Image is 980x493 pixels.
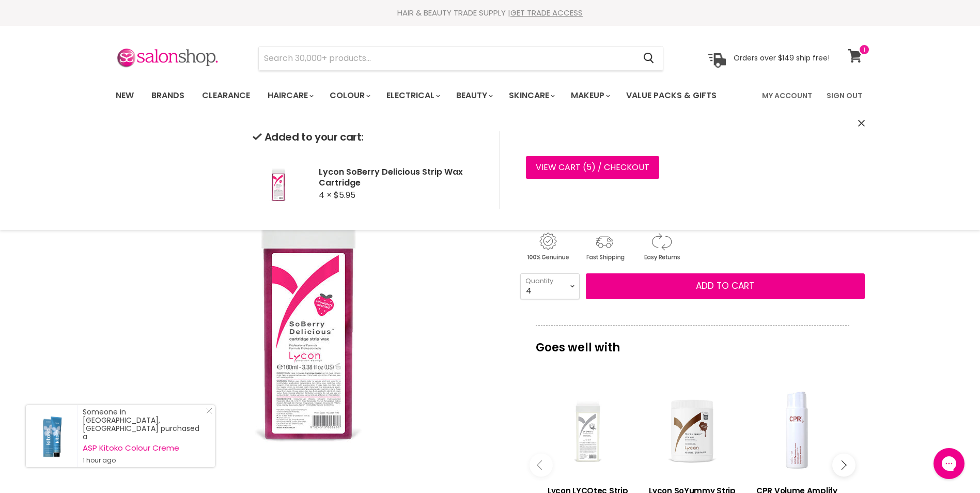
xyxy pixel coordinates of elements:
[194,85,258,106] a: Clearance
[820,85,868,106] a: Sign Out
[520,231,575,263] img: genuine.gif
[253,158,304,209] img: Lycon SoBerry Delicious Strip Wax Cartridge
[577,231,632,263] img: shipping.gif
[334,189,355,201] span: $5.95
[536,325,849,359] p: Goes well with
[618,85,724,106] a: Value Packs & Gifts
[108,85,142,106] a: New
[253,131,483,143] h2: Added to your cart:
[734,53,830,63] p: Orders over $149 ship free!
[108,81,740,111] ul: Main menu
[756,85,818,106] a: My Account
[322,85,377,106] a: Colour
[202,408,212,418] a: Close Notification
[83,408,205,465] div: Someone in [GEOGRAPHIC_DATA], [GEOGRAPHIC_DATA] purchased a
[103,8,878,18] div: HAIR & BEAUTY TRADE SUPPLY |
[586,161,592,173] span: 5
[26,405,77,467] a: Visit product page
[634,231,689,263] img: returns.gif
[103,81,878,111] nav: Main
[379,85,446,106] a: Electrical
[526,156,659,179] a: View cart (5) / Checkout
[260,85,320,106] a: Haircare
[928,444,970,483] iframe: Gorgias live chat messenger
[635,47,663,70] button: Search
[258,46,663,71] form: Product
[259,47,635,70] input: Search
[586,273,865,299] button: Add to cart
[319,189,332,201] span: 4 ×
[563,85,616,106] a: Makeup
[858,118,865,129] button: Close
[206,408,212,414] svg: Close Icon
[319,166,483,188] h2: Lycon SoBerry Delicious Strip Wax Cartridge
[501,85,561,106] a: Skincare
[510,7,583,18] a: GET TRADE ACCESS
[696,280,754,292] span: Add to cart
[520,273,580,299] select: Quantity
[448,85,499,106] a: Beauty
[83,456,205,465] small: 1 hour ago
[83,444,205,452] a: ASP Kitoko Colour Creme
[144,85,192,106] a: Brands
